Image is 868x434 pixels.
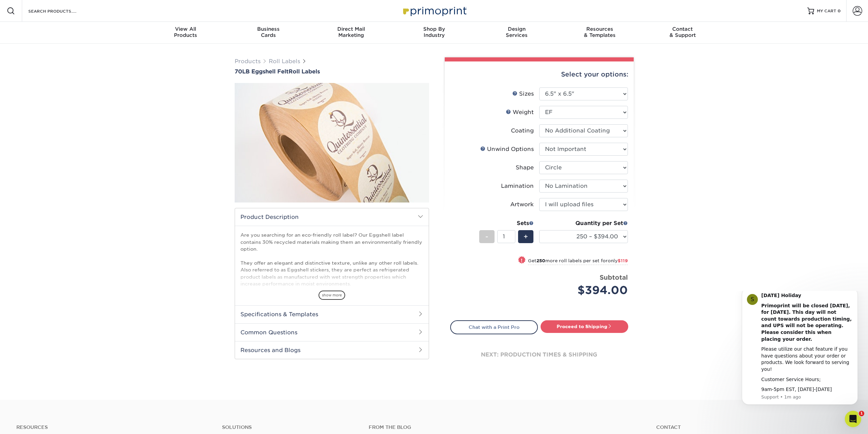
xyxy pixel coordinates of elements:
[511,127,534,135] div: Coating
[539,219,628,227] div: Quantity per Set
[536,258,545,263] strong: 250
[450,61,628,87] div: Select your options:
[235,341,429,359] h2: Resources and Blogs
[16,424,212,430] h4: Resources
[528,258,628,265] small: Get more roll labels per set for
[558,26,641,32] span: Resources
[521,257,523,264] span: !
[393,22,475,44] a: Shop ByIndustry
[450,334,628,375] div: next: production times & shipping
[144,26,227,38] div: Products
[235,68,429,75] h1: Roll Labels
[310,22,393,44] a: Direct MailMarketing
[859,411,864,416] span: 1
[369,424,638,430] h4: From the Blog
[235,68,429,75] a: 70LB Eggshell FeltRoll Labels
[227,26,310,38] div: Cards
[30,1,121,102] div: Message content
[510,200,534,209] div: Artwork
[269,58,300,65] a: Roll Labels
[541,320,628,333] a: Proceed to Shipping
[512,90,534,98] div: Sizes
[501,182,534,190] div: Lamination
[838,9,841,13] span: 0
[732,291,868,416] iframe: Intercom notifications message
[319,291,345,300] span: show more
[310,26,393,32] span: Direct Mail
[480,145,534,153] div: Unwind Options
[817,8,836,14] span: MY CART
[393,26,475,38] div: Industry
[641,22,724,44] a: Contact& Support
[235,208,429,226] h2: Product Description
[144,26,227,32] span: View All
[30,55,121,82] div: Please utilize our chat feature if you have questions about your order or products. We look forwa...
[235,68,289,75] span: 70LB Eggshell Felt
[641,26,724,32] span: Contact
[485,232,488,242] span: -
[28,7,94,15] input: SEARCH PRODUCTS.....
[600,274,628,281] strong: Subtotal
[845,411,861,427] iframe: Intercom live chat
[227,22,310,44] a: BusinessCards
[618,258,628,263] span: $119
[558,22,641,44] a: Resources& Templates
[506,108,534,116] div: Weight
[400,3,468,18] img: Primoprint
[656,424,852,430] a: Contact
[544,282,628,298] div: $394.00
[222,424,358,430] h4: Solutions
[235,75,429,210] img: 70LB Eggshell Felt 01
[227,26,310,32] span: Business
[558,26,641,38] div: & Templates
[475,26,558,32] span: Design
[393,26,475,32] span: Shop By
[30,95,121,102] div: 9am-5pm EST, [DATE]-[DATE]
[235,305,429,323] h2: Specifications & Templates
[15,3,26,14] div: Profile image for Support
[641,26,724,38] div: & Support
[235,58,261,65] a: Products
[30,2,70,7] b: [DATE] Holiday
[30,103,121,109] p: Message from Support, sent 1m ago
[475,26,558,38] div: Services
[240,232,423,336] p: Are you searching for an eco-friendly roll label? Our Eggshell label contains 30% recycled materi...
[144,22,227,44] a: View AllProducts
[475,22,558,44] a: DesignServices
[30,12,120,51] b: Primoprint will be closed [DATE], for [DATE]. This day will not count towards production timing, ...
[516,164,534,172] div: Shape
[30,85,121,92] div: Customer Service Hours;
[479,219,534,227] div: Sets
[2,413,58,432] iframe: Google Customer Reviews
[450,320,538,334] a: Chat with a Print Pro
[524,232,528,242] span: +
[310,26,393,38] div: Marketing
[608,258,628,263] span: only
[235,323,429,341] h2: Common Questions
